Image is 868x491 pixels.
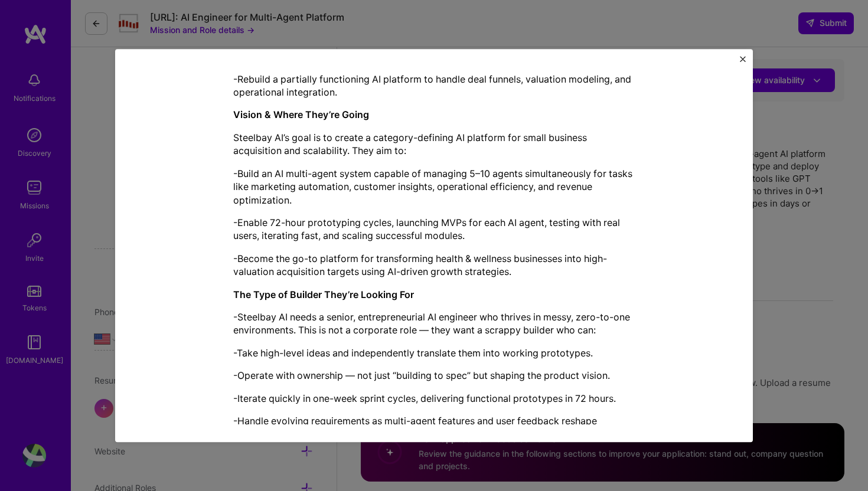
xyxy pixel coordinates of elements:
[233,346,635,359] p: -Take high-level ideas and independently translate them into working prototypes.
[233,369,635,382] p: -Operate with ownership — not just “building to spec” but shaping the product vision.
[233,310,635,337] p: -Steelbay AI needs a senior, entrepreneurial AI engineer who thrives in messy, zero-to-one enviro...
[233,392,635,405] p: -Iterate quickly in one-week sprint cycles, delivering functional prototypes in 72 hours.
[233,167,635,207] p: -Build an AI multi-agent system capable of managing 5–10 agents simultaneously for tasks like mar...
[233,252,635,279] p: -Become the go-to platform for transforming health & wellness businesses into high-valuation acqu...
[233,414,635,441] p: -Handle evolving requirements as multi-agent features and user feedback reshape priorities.
[233,109,369,121] strong: Vision & Where They’re Going
[233,289,414,300] strong: The Type of Builder They’re Looking For
[233,73,635,99] p: -Rebuild a partially functioning AI platform to handle deal funnels, valuation modeling, and oper...
[740,56,746,68] button: Close
[233,131,635,158] p: Steelbay AI’s goal is to create a category-defining AI platform for small business acquisition an...
[233,216,635,243] p: -Enable 72-hour prototyping cycles, launching MVPs for each AI agent, testing with real users, it...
